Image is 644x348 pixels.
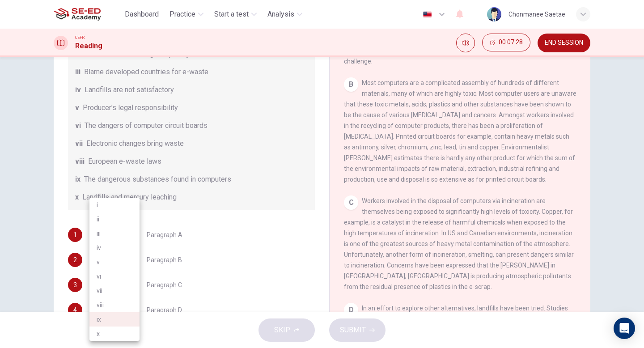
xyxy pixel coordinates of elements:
li: v [89,255,140,269]
li: ix [89,312,140,327]
li: i [89,198,140,212]
li: x [89,327,140,341]
li: vi [89,269,140,284]
div: Open Intercom Messenger [614,318,635,339]
li: iv [89,241,140,255]
li: ii [89,212,140,226]
li: iii [89,226,140,241]
li: vii [89,284,140,298]
li: viii [89,298,140,312]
